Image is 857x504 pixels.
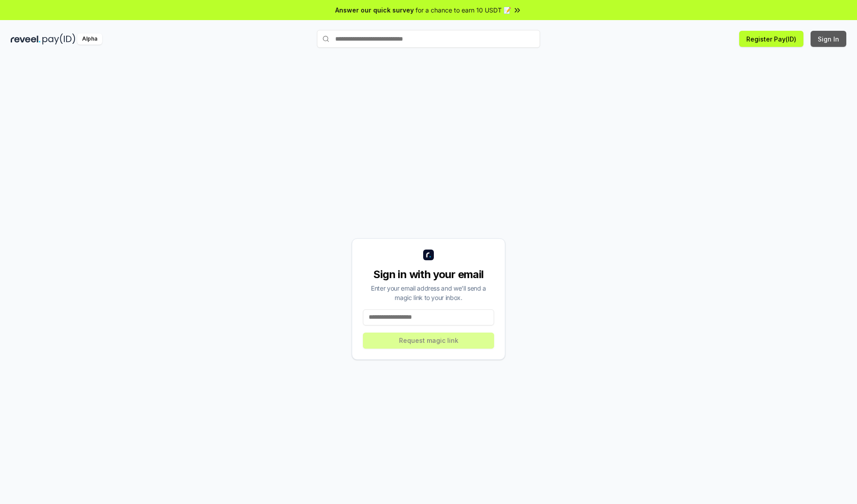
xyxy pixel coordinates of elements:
[77,33,102,45] div: Alpha
[363,267,494,282] div: Sign in with your email
[335,5,414,15] span: Answer our quick survey
[363,283,494,302] div: Enter your email address and we’ll send a magic link to your inbox.
[42,33,75,45] img: pay_id
[416,5,511,15] span: for a chance to earn 10 USDT 📝
[811,31,846,47] button: Sign In
[423,250,434,260] img: logo_small
[739,31,803,47] button: Register Pay(ID)
[11,33,41,45] img: reveel_dark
